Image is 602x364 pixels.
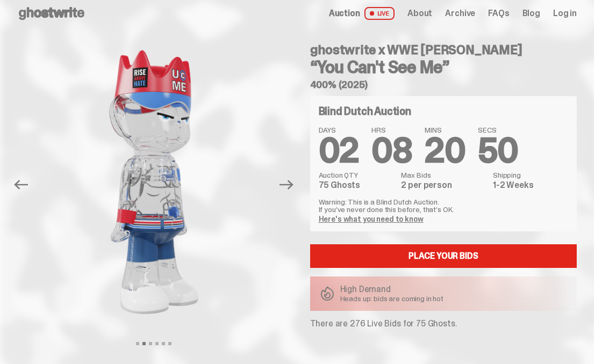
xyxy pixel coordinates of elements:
a: Place your Bids [310,244,577,268]
span: LIVE [364,7,395,20]
span: 02 [319,128,359,173]
button: View slide 3 [149,342,152,345]
button: Next [275,173,299,196]
a: FAQs [488,9,509,18]
dd: 2 per person [401,181,486,190]
dd: 1-2 Weeks [493,181,568,190]
h5: 400% (2025) [310,80,577,90]
a: About [407,9,432,18]
p: Heads up: bids are coming in hot [340,295,444,302]
dt: Auction QTY [319,171,395,179]
span: 08 [371,128,412,173]
a: Log in [553,9,577,18]
p: Warning: This is a Blind Dutch Auction. If you’ve never done this before, that’s OK. [319,198,569,213]
p: High Demand [340,285,444,294]
button: View slide 1 [136,342,139,345]
h3: “You Can't See Me” [310,59,577,76]
button: View slide 5 [162,342,165,345]
span: 50 [478,128,518,173]
span: DAYS [319,126,359,134]
span: MINS [425,126,465,134]
span: 20 [425,128,465,173]
a: Here's what you need to know [319,214,424,224]
a: Blog [522,9,540,18]
dt: Shipping [493,171,568,179]
a: Archive [445,9,475,18]
h4: ghostwrite x WWE [PERSON_NAME] [310,43,577,56]
dt: Max Bids [401,171,486,179]
dd: 75 Ghosts [319,181,395,190]
button: Previous [9,173,33,196]
button: View slide 6 [168,342,171,345]
a: Auction LIVE [329,7,395,20]
button: View slide 2 [142,342,146,345]
h4: Blind Dutch Auction [319,106,411,117]
img: John_Cena_Hero_3.png [36,35,272,329]
span: SECS [478,126,518,134]
button: View slide 4 [155,342,159,345]
span: HRS [371,126,412,134]
p: There are 276 Live Bids for 75 Ghosts. [310,319,577,328]
span: Auction [329,9,360,18]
